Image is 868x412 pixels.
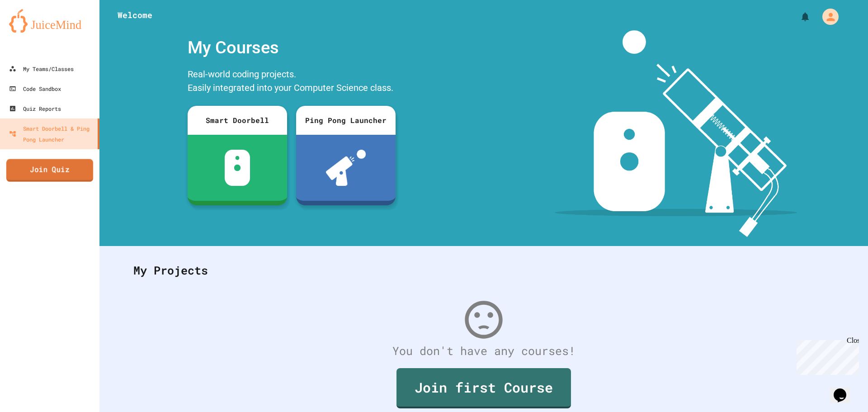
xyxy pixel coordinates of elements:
[124,253,843,288] div: My Projects
[6,159,93,182] a: Join Quiz
[124,342,843,360] div: You don't have any courses!
[188,106,287,135] div: Smart Doorbell
[4,4,62,57] div: Chat with us now!Close
[793,336,859,375] iframe: chat widget
[9,9,90,33] img: logo-orange.svg
[9,123,94,145] div: Smart Doorbell & Ping Pong Launcher
[830,376,859,403] iframe: chat widget
[555,30,797,237] img: banner-image-my-projects.png
[396,368,571,408] a: Join first Course
[9,83,61,94] div: Code Sandbox
[813,6,841,27] div: My Account
[9,103,61,114] div: Quiz Reports
[296,106,396,135] div: Ping Pong Launcher
[183,30,400,65] div: My Courses
[326,150,366,186] img: ppl-with-ball.png
[783,9,813,24] div: My Notifications
[9,63,74,74] div: My Teams/Classes
[183,65,400,99] div: Real-world coding projects. Easily integrated into your Computer Science class.
[225,150,250,186] img: sdb-white.svg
